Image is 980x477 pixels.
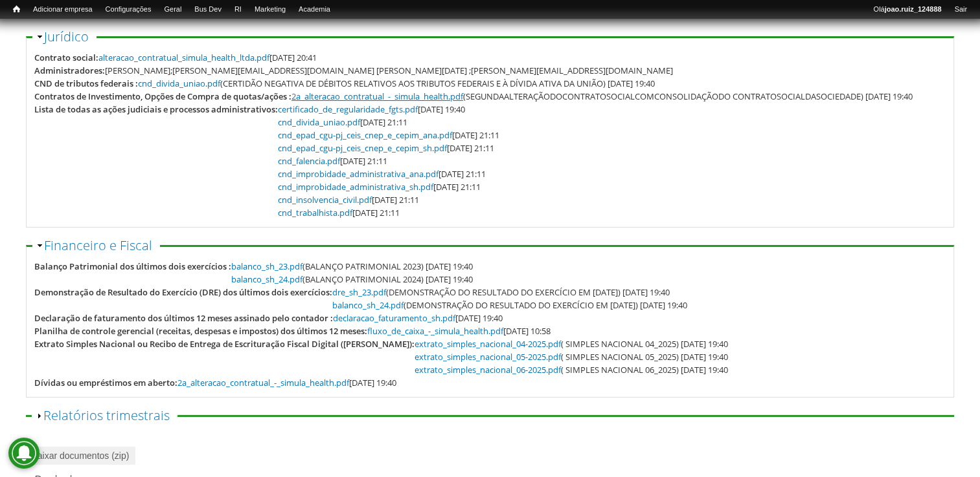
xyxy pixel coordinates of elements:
[332,286,670,298] span: (DEMONSTRAÇÃO DO RESULTADO DO EXERCÍCIO EM [DATE]) [DATE] 19:40
[278,129,499,141] span: [DATE] 21:11
[34,103,278,116] div: Lista de todas as ações judiciais e processos administrativos:
[34,90,291,103] div: Contratos de Investimento, Opções de Compra de quotas/ações :
[278,168,486,180] span: [DATE] 21:11
[415,338,728,350] span: ( SIMPLES NACIONAL 04_2025) [DATE] 19:40
[44,28,89,45] a: Jurídico
[34,337,415,350] div: Extrato Simples Nacional ou Recibo de Entrega de Escrituração Fiscal Digital ([PERSON_NAME]):
[278,129,452,141] a: cnd_epad_cgu-pj_ceis_cnep_e_cepim_ana.pdf
[415,364,728,376] span: ( SIMPLES NACIONAL 06_2025) [DATE] 19:40
[332,286,386,298] a: dre_sh_23.pdf
[867,3,948,16] a: Olájoao.ruiz_124888
[332,299,687,311] span: (DEMONSTRAÇÃO DO RESULTADO DO EXERCÍCIO EM [DATE]) [DATE] 19:40
[291,90,913,102] span: (SEGUNDAALTERAÇÃODOCONTRATOSOCIALCOMCONSOLIDAÇÃODO CONTRATOSOCIALDASOCIEDADE) [DATE] 19:40
[415,351,728,363] span: ( SIMPLES NACIONAL 05_2025) [DATE] 19:40
[278,155,387,167] span: [DATE] 21:11
[34,324,367,337] div: Planilha de controle gerencial (receitas, despesas e impostos) dos últimos 12 meses:
[98,52,269,63] a: alteracao_contratual_simula_health_ltda.pdf
[34,376,177,389] div: Dívidas ou empréstimos em aberto:
[278,181,433,193] a: cnd_improbidade_administrativa_sh.pdf
[188,3,228,16] a: Bus Dev
[292,3,337,16] a: Academia
[415,351,561,363] a: extrato_simples_nacional_05-2025.pdf
[415,338,561,350] a: extrato_simples_nacional_04-2025.pdf
[138,78,220,89] a: cnd_divida_uniao.pdf
[278,207,352,218] a: cnd_trabalhista.pdf
[367,325,503,337] a: fluxo_de_caixa_-_simula_health.pdf
[34,286,332,299] div: Demonstração de Resultado do Exercício (DRE) dos últimos dois exercícios:
[228,3,248,16] a: RI
[231,273,302,285] a: balanco_sh_24.pdf
[177,377,349,388] a: 2a_alteracao_contratual_-_simula_health.pdf
[367,325,551,337] span: [DATE] 10:58
[332,299,404,311] a: balanco_sh_24.pdf
[26,447,135,465] a: baixar documentos (zip)
[278,142,494,154] span: [DATE] 21:11
[278,103,418,115] a: certificado_de_regularidade_fgts.pdf
[27,3,99,16] a: Adicionar empresa
[278,194,372,206] a: cnd_insolvencia_civil.pdf
[248,3,292,16] a: Marketing
[278,168,439,180] a: cnd_improbidade_administrativa_ana.pdf
[138,78,655,89] span: (CERTIDÃO NEGATIVA DE DÉBITOS RELATIVOS AOS TRIBUTOS FEDERAIS E À DÍVIDA ATIVA DA UNIÃO) [DATE] 1...
[231,273,473,285] span: (BALANÇO PATRIMONIAL 2024) [DATE] 19:40
[278,116,407,128] span: [DATE] 21:11
[34,77,138,90] div: CND de tributos federais :
[13,5,20,14] span: Início
[34,260,231,273] div: Balanço Patrimonial dos últimos dois exercícios :
[333,312,455,324] a: declaracao_faturamento_sh.pdf
[278,116,360,128] a: cnd_divida_uniao.pdf
[99,3,158,16] a: Configurações
[885,5,942,13] strong: joao.ruiz_124888
[278,103,465,115] span: [DATE] 19:40
[291,90,463,102] a: 2a_alteracao_contratual_-_simula_health.pdf
[34,312,333,324] div: Declaração de faturamento dos últimos 12 meses assinado pelo contador :
[278,142,447,154] a: cnd_epad_cgu-pj_ceis_cnep_e_cepim_sh.pdf
[34,51,98,64] div: Contrato social:
[278,155,340,167] a: cnd_falencia.pdf
[333,312,503,324] span: [DATE] 19:40
[231,260,473,272] span: (BALANÇO PATRIMONIAL 2023) [DATE] 19:40
[157,3,188,16] a: Geral
[415,364,561,376] a: extrato_simples_nacional_06-2025.pdf
[6,3,27,16] a: Início
[948,3,974,16] a: Sair
[34,64,105,77] div: Administradores:
[177,377,396,388] span: [DATE] 19:40
[278,181,481,193] span: [DATE] 21:11
[231,260,302,272] a: balanco_sh_23.pdf
[278,194,419,206] span: [DATE] 21:11
[105,64,673,77] div: [PERSON_NAME];[PERSON_NAME][EMAIL_ADDRESS][DOMAIN_NAME] [PERSON_NAME][DATE] ;[PERSON_NAME][EMAIL_...
[44,237,152,254] a: Financeiro e Fiscal
[43,407,170,424] a: Relatórios trimestrais
[98,52,317,63] span: [DATE] 20:41
[278,207,400,218] span: [DATE] 21:11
